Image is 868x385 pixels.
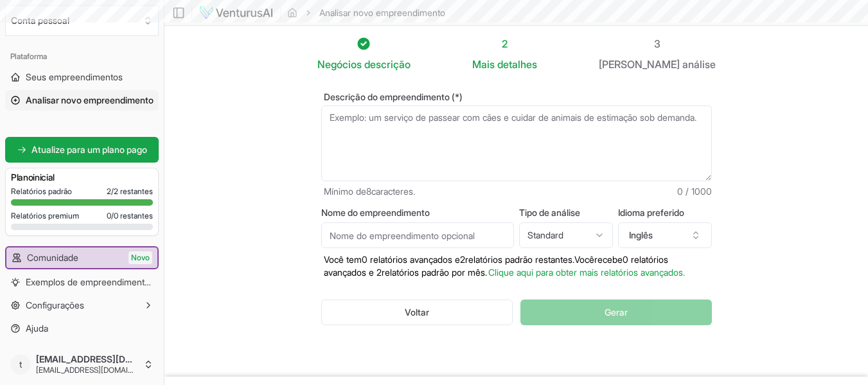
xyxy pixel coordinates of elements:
font: 8 [366,186,371,197]
font: Voltar [405,307,429,318]
font: Você [574,254,594,265]
font: Configurações [26,300,84,310]
font: 3 [654,37,660,50]
a: Atualize para um plano pago [5,137,159,163]
font: Mais [472,58,495,71]
font: inicial [33,172,55,183]
font: / [111,186,114,196]
button: t[EMAIL_ADDRESS][DOMAIN_NAME][EMAIL_ADDRESS][DOMAIN_NAME] [5,349,159,380]
font: relatórios avançados [370,254,452,265]
font: [EMAIL_ADDRESS][DOMAIN_NAME] [36,365,161,375]
a: Exemplos de empreendimentos [5,272,159,292]
font: Nome do empreendimento [321,207,430,218]
font: Relatórios padrão [11,186,72,196]
font: 0 / 1000 [677,186,712,197]
font: 0 [623,254,628,265]
font: Plataforma [10,51,47,61]
font: Mínimo de [324,186,366,197]
font: / [111,211,114,220]
button: Voltar [321,300,513,325]
font: Descrição do empreendimento (*) [324,91,463,102]
font: restantes [120,186,153,196]
font: Comunidade [27,252,78,263]
font: 2 [107,186,111,196]
font: relatórios padrão por mês. [382,267,487,278]
font: Clique aqui para obter mais relatórios avançados. [488,267,685,278]
a: Ajuda [5,318,159,339]
font: Ajuda [26,323,48,334]
font: 2 [502,37,508,50]
font: Negócios [317,58,362,71]
font: descrição [364,58,411,71]
font: caracteres. [371,186,415,197]
a: ComunidadeNovo [6,247,157,268]
font: detalhes [497,58,537,71]
font: 0 [107,211,111,220]
font: Novo [131,253,150,262]
font: análise [682,58,716,71]
font: Relatórios premium [11,211,79,220]
font: t [19,359,22,370]
font: Atualize para um plano pago [31,144,147,155]
font: 0 [362,254,368,265]
a: Analisar novo empreendimento [5,90,159,111]
font: relatórios padrão restantes. [465,254,574,265]
font: e [455,254,460,265]
font: Exemplos de empreendimentos [26,276,154,287]
font: Você tem [324,254,362,265]
a: Seus empreendimentos [5,67,159,87]
font: Analisar novo empreendimento [26,94,154,105]
font: restantes [120,211,153,220]
font: 2 [114,186,118,196]
font: Seus empreendimentos [26,71,123,82]
font: 0 [114,211,118,220]
font: [EMAIL_ADDRESS][DOMAIN_NAME] [36,354,189,364]
font: [PERSON_NAME] [599,58,680,71]
input: Nome do empreendimento opcional [321,222,514,248]
font: 2 [376,267,382,278]
font: Inglês [629,229,653,240]
font: Idioma preferido [618,207,684,218]
font: Plano [11,172,33,183]
font: recebe [594,254,623,265]
font: 2 [460,254,465,265]
font: Tipo de análise [519,207,580,218]
button: Configurações [5,295,159,316]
